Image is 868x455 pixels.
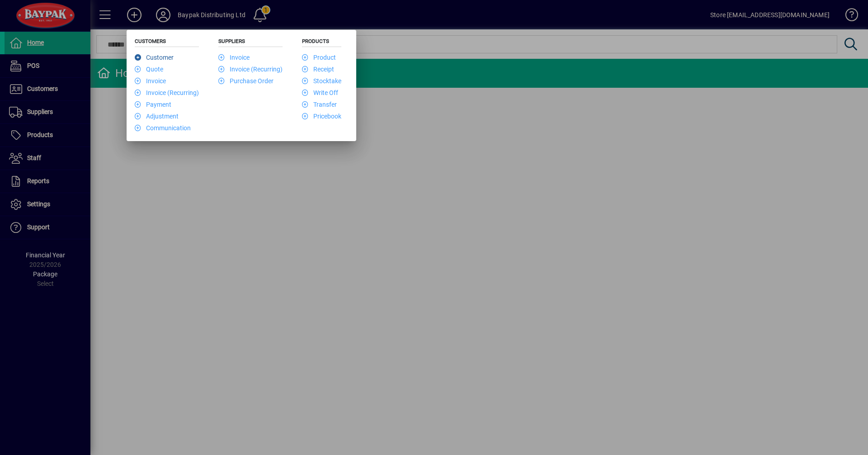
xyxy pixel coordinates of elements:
a: Pricebook [302,113,341,120]
a: Payment [135,101,171,108]
a: Invoice [218,54,250,61]
a: Stocktake [302,77,341,85]
a: Quote [135,66,163,73]
h5: Products [302,38,341,47]
a: Product [302,54,336,61]
a: Invoice (Recurring) [135,89,199,96]
a: Invoice (Recurring) [218,66,283,73]
a: Purchase Order [218,77,274,85]
h5: Customers [135,38,199,47]
h5: Suppliers [218,38,283,47]
a: Receipt [302,66,334,73]
a: Write Off [302,89,338,96]
a: Transfer [302,101,337,108]
a: Invoice [135,77,166,85]
a: Customer [135,54,174,61]
a: Adjustment [135,113,179,120]
a: Communication [135,124,191,132]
